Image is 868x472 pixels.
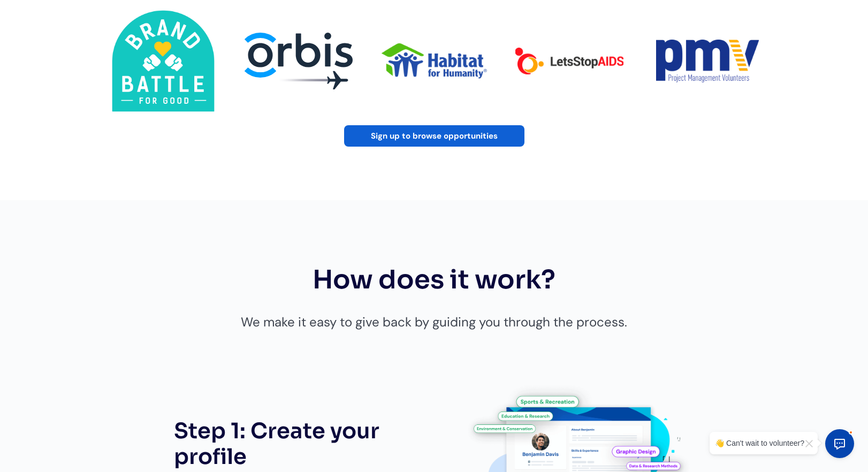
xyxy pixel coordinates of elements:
h3: Step 1: Create your profile [174,418,405,470]
h2: How does it work? [313,264,555,295]
p: We make it easy to give back by guiding you through the process. [241,311,627,333]
img: Logo of a nonprofit called Project Management Volunteers. [651,40,759,82]
img: Logo of a nonprofit called Habitat for Humanity. [380,42,488,79]
div: 👋 Can't wait to volunteer? [715,437,804,449]
img: Logo of a nonprofit called Let's Stop AIDS. [515,48,624,74]
a: Sign up to browse opportunities [344,125,524,147]
img: A logo of Orbis Canada. [245,33,353,89]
